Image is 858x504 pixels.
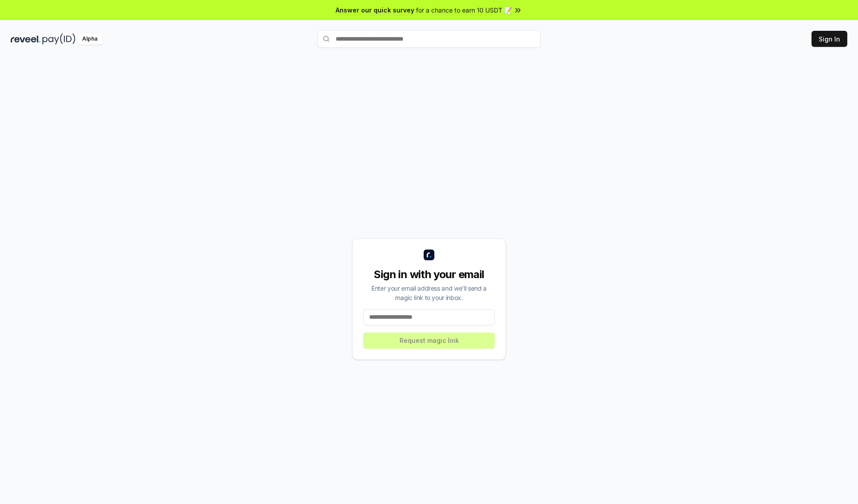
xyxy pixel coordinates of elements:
button: Sign In [812,31,847,47]
img: pay_id [42,33,76,45]
div: Alpha [77,33,102,45]
img: reveel_dark [11,33,41,45]
img: logo_small [424,250,434,260]
span: Answer our quick survey [336,5,414,15]
div: Enter your email address and we’ll send a magic link to your inbox. [363,283,495,302]
div: Sign in with your email [363,267,495,282]
span: for a chance to earn 10 USDT 📝 [416,5,512,15]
